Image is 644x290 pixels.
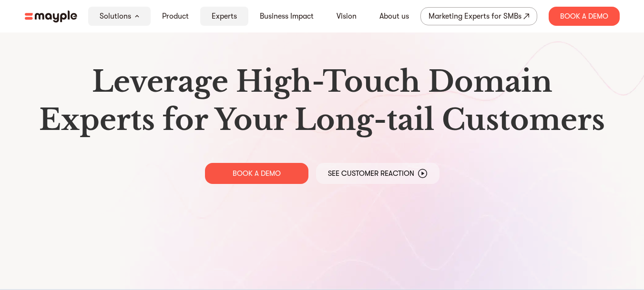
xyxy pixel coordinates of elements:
a: Solutions [100,11,131,22]
a: Product [162,11,189,22]
h1: Leverage High-Touch Domain Experts for Your Long-tail Customers [32,63,612,139]
div: Marketing Experts for SMBs [429,10,521,23]
p: BOOK A DEMO [233,169,281,178]
a: Experts [212,11,237,22]
a: BOOK A DEMO [205,163,308,184]
a: Marketing Experts for SMBs [420,7,537,25]
a: See Customer Reaction [316,163,440,184]
img: arrow-down [135,15,139,18]
a: About us [379,11,409,22]
div: Book A Demo [549,7,620,26]
a: Vision [337,11,357,22]
p: See Customer Reaction [328,169,414,178]
img: mayple-logo [25,11,77,22]
a: Business Impact [260,11,314,22]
